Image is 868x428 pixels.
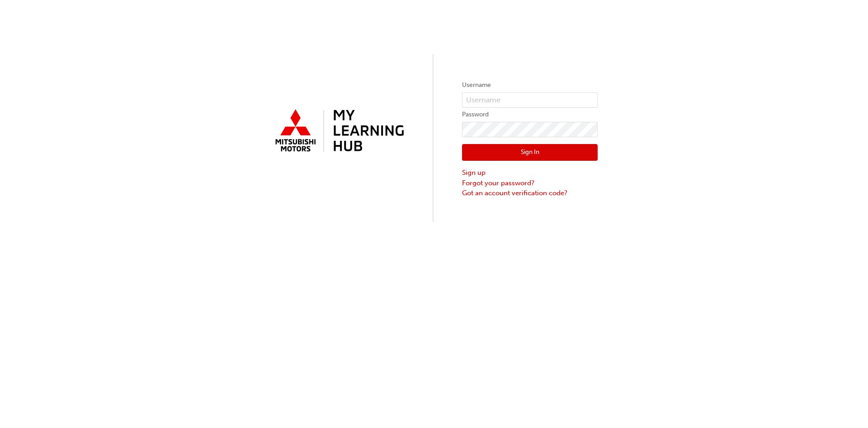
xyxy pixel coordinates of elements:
a: Sign up [462,168,598,178]
a: Got an account verification code? [462,188,598,198]
a: Forgot your password? [462,178,598,188]
label: Password [462,109,598,120]
label: Username [462,80,598,91]
button: Sign In [462,144,598,161]
img: mmal [270,106,406,157]
input: Username [462,92,598,108]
